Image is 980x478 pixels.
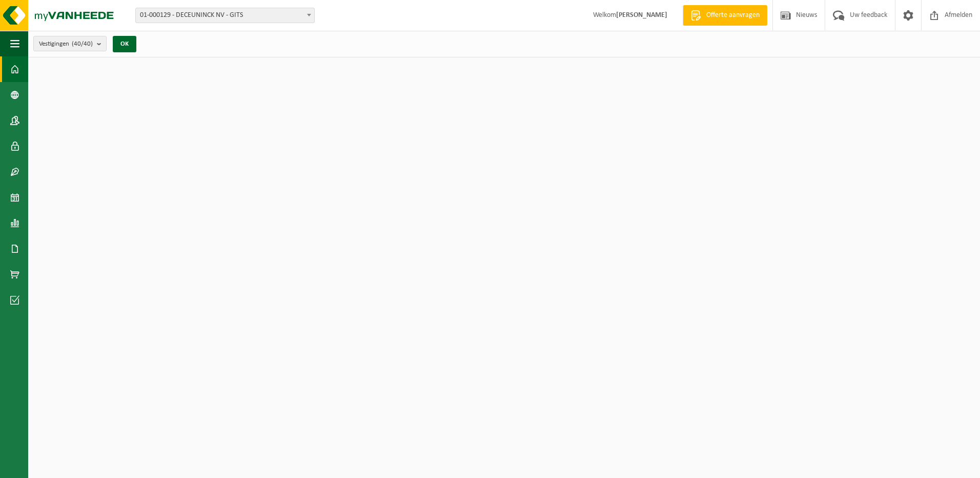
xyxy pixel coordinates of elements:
count: (40/40) [72,41,93,47]
span: Vestigingen [39,36,93,52]
strong: [PERSON_NAME] [616,11,667,19]
button: OK [113,36,136,52]
span: Offerte aanvragen [704,10,762,21]
span: 01-000129 - DECEUNINCK NV - GITS [136,8,314,23]
button: Vestigingen(40/40) [33,36,107,51]
span: 01-000129 - DECEUNINCK NV - GITS [135,8,315,23]
a: Offerte aanvragen [683,5,767,26]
